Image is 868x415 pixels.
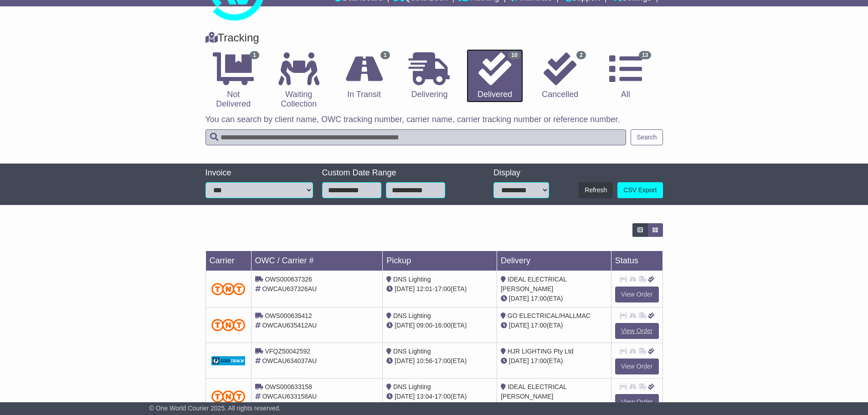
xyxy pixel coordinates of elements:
[416,322,432,329] span: 09:00
[435,393,451,400] span: 17:00
[467,49,523,103] a: 10 Delivered
[262,393,317,400] span: OWCAU633158AU
[395,357,415,364] span: [DATE]
[509,295,529,302] span: [DATE]
[416,357,432,364] span: 10:56
[386,356,493,366] div: - (ETA)
[383,251,497,271] td: Pickup
[393,312,431,319] span: DNS Lighting
[251,251,383,271] td: OWC / Carrier #
[597,49,653,103] a: 13 All
[509,322,529,329] span: [DATE]
[501,276,567,292] span: IDEAL ELECTRICAL [PERSON_NAME]
[509,357,529,364] span: [DATE]
[435,285,451,292] span: 17:00
[576,51,586,59] span: 2
[336,49,392,103] a: 1 In Transit
[265,312,312,319] span: OWS000635412
[531,322,547,329] span: 17:00
[401,49,457,103] a: Delivering
[322,168,468,178] div: Custom Date Range
[416,285,432,292] span: 12:01
[501,356,607,366] div: (ETA)
[205,168,313,178] div: Invoice
[393,383,431,390] span: DNS Lighting
[579,182,613,198] button: Refresh
[639,51,651,59] span: 13
[205,115,663,125] p: You can search by client name, OWC tracking number, carrier name, carrier tracking number or refe...
[532,49,588,103] a: 2 Cancelled
[262,357,317,364] span: OWCAU634037AU
[501,294,607,303] div: (ETA)
[508,51,520,59] span: 10
[617,182,663,198] a: CSV Export
[393,348,431,355] span: DNS Lighting
[250,51,259,59] span: 1
[416,393,432,400] span: 13:04
[386,284,493,294] div: - (ETA)
[211,319,246,331] img: TNT_Domestic.png
[393,276,431,283] span: DNS Lighting
[265,348,310,355] span: VFQZ50042592
[262,322,317,329] span: OWCAU635412AU
[501,401,607,411] div: (ETA)
[615,323,659,339] a: View Order
[508,348,574,355] span: HJR LIGHTING Pty Ltd
[615,359,659,374] a: View Order
[497,251,611,271] td: Delivery
[493,168,549,178] div: Display
[201,31,668,45] div: Tracking
[435,357,451,364] span: 17:00
[386,392,493,401] div: - (ETA)
[395,285,415,292] span: [DATE]
[271,49,327,113] a: Waiting Collection
[205,49,262,113] a: 1 Not Delivered
[265,276,312,283] span: OWS000637326
[149,405,281,412] span: © One World Courier 2025. All rights reserved.
[205,251,251,271] td: Carrier
[531,357,547,364] span: 17:00
[380,51,390,59] span: 1
[615,287,659,302] a: View Order
[386,321,493,330] div: - (ETA)
[501,321,607,330] div: (ETA)
[395,322,415,329] span: [DATE]
[265,383,312,390] span: OWS000633158
[435,322,451,329] span: 16:00
[508,312,591,319] span: GO ELECTRICAL/HALLMAC
[501,383,567,400] span: IDEAL ELECTRICAL [PERSON_NAME]
[615,394,659,410] a: View Order
[211,356,246,365] img: GetCarrierServiceDarkLogo
[631,129,663,145] button: Search
[211,283,246,295] img: TNT_Domestic.png
[531,295,547,302] span: 17:00
[211,390,246,403] img: TNT_Domestic.png
[262,285,317,292] span: OWCAU637326AU
[611,251,663,271] td: Status
[395,393,415,400] span: [DATE]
